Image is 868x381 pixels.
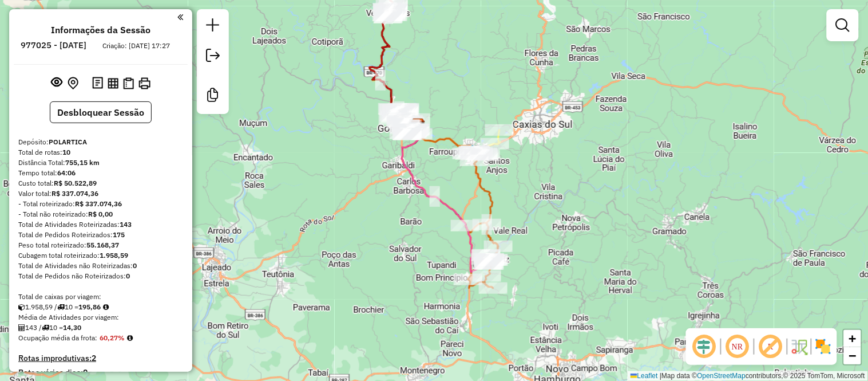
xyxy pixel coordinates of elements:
button: Imprimir Rotas [136,75,153,92]
strong: POLARTICA [49,138,87,146]
strong: 2 [92,353,96,363]
div: Total de Pedidos não Roteirizados: [18,271,183,281]
h4: Rotas vários dias: [18,368,183,378]
a: OpenStreetMap [697,372,746,380]
strong: R$ 337.074,36 [51,189,98,198]
a: Nova sessão e pesquisa [201,14,224,40]
span: + [849,331,857,345]
div: Total de Atividades Roteirizadas: [18,219,183,230]
button: Logs desbloquear sessão [90,74,105,92]
div: Total de Atividades não Roteirizadas: [18,261,183,271]
strong: 1.958,59 [100,251,128,260]
strong: 64:06 [57,168,76,177]
span: − [849,348,857,363]
strong: 0 [133,261,137,270]
div: Tempo total: [18,168,183,178]
i: Cubagem total roteirizado [18,304,25,311]
div: Peso total roteirizado: [18,240,183,250]
div: Total de rotas: [18,147,183,158]
span: Exibir rótulo [757,333,784,360]
a: Leaflet [631,372,658,380]
div: - Total roteirizado: [18,199,183,209]
strong: 55.168,37 [86,241,119,249]
h6: 977025 - [DATE] [21,40,87,50]
h4: Rotas improdutivas: [18,353,183,363]
a: Zoom out [844,347,861,364]
div: Total de caixas por viagem: [18,292,183,302]
div: Depósito: [18,137,183,147]
div: Distância Total: [18,158,183,168]
span: Ocupação média da frota: [18,333,97,342]
i: Total de Atividades [18,324,25,331]
div: Criação: [DATE] 17:27 [98,41,175,51]
div: Custo total: [18,178,183,188]
strong: R$ 0,00 [88,210,113,218]
div: Média de Atividades por viagem: [18,312,183,323]
strong: R$ 337.074,36 [75,199,122,208]
i: Total de rotas [57,304,65,311]
div: 1.958,59 / 10 = [18,302,183,312]
a: Exportar sessão [201,44,224,70]
h4: Informações da Sessão [51,25,150,36]
strong: R$ 50.522,89 [54,179,97,187]
strong: 143 [120,220,132,229]
button: Desbloquear Sessão [50,101,152,123]
strong: 10 [62,148,70,156]
div: Cubagem total roteirizado: [18,250,183,261]
a: Exibir filtros [831,14,854,37]
strong: 195,86 [78,303,101,311]
strong: 0 [83,367,88,378]
div: Map data © contributors,© 2025 TomTom, Microsoft [628,371,868,381]
div: - Total não roteirizado: [18,209,183,219]
a: Zoom in [844,330,861,347]
img: Fluxo de ruas [790,337,808,356]
a: Clique aqui para minimizar o painel [177,10,183,23]
em: Média calculada utilizando a maior ocupação (%Peso ou %Cubagem) de cada rota da sessão. Rotas cro... [127,335,133,341]
span: Ocultar deslocamento [691,333,718,360]
strong: 14,30 [63,323,81,332]
img: Exibir/Ocultar setores [814,337,833,356]
button: Exibir sessão original [49,74,65,92]
span: Ocultar NR [724,333,751,360]
strong: 755,15 km [65,158,100,167]
div: Total de Pedidos Roteirizados: [18,230,183,240]
span: | [660,372,661,380]
a: Criar modelo [201,84,224,109]
strong: 175 [113,230,125,239]
button: Visualizar Romaneio [121,75,136,92]
div: Valor total: [18,188,183,199]
strong: 0 [126,272,130,280]
img: POLARTICA [411,118,426,133]
strong: 60,27% [100,333,125,342]
div: 143 / 10 = [18,323,183,333]
i: Meta Caixas/viagem: 1,00 Diferença: 194,86 [103,304,109,311]
img: FARROUPILHA [465,144,480,159]
button: Visualizar relatório de Roteirização [105,75,121,91]
i: Total de rotas [42,324,49,331]
button: Centralizar mapa no depósito ou ponto de apoio [65,74,81,92]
